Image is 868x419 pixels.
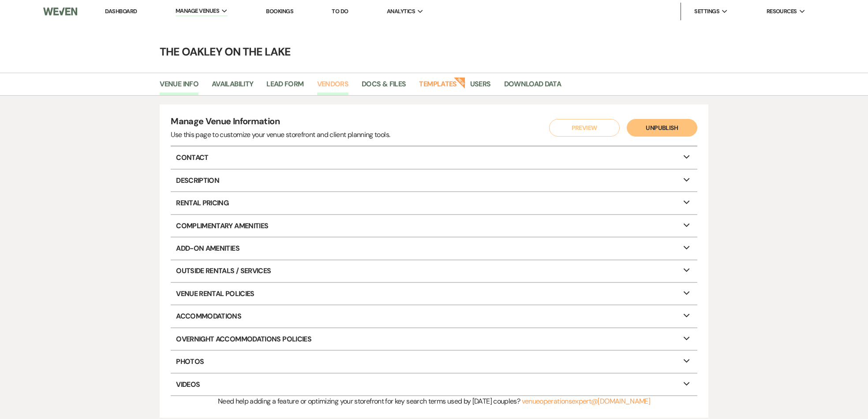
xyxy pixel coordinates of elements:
a: Vendors [317,78,349,95]
strong: New [453,76,466,89]
p: Videos [171,374,697,395]
a: Lead Form [266,78,303,95]
p: Overnight Accommodations Policies [171,328,697,350]
a: Preview [547,119,617,137]
p: Rental Pricing [171,192,697,214]
a: venueoperationsexpert@[DOMAIN_NAME] [522,397,651,406]
p: Description [171,170,697,191]
p: Venue Rental Policies [171,283,697,304]
a: Docs & Files [362,78,406,95]
span: Resources [767,7,797,16]
span: Manage Venues [176,7,219,15]
span: Need help adding a feature or optimizing your storefront for key search terms used by [DATE] coup... [218,397,520,406]
p: Outside Rentals / Services [171,260,697,282]
a: Bookings [266,7,293,15]
h4: Manage Venue Information [171,115,390,130]
a: Users [470,78,491,95]
p: Photos [171,351,697,372]
a: Dashboard [105,7,137,15]
button: Preview [549,119,620,137]
p: Contact [171,147,697,168]
p: Complimentary Amenities [171,215,697,237]
a: Venue Info [160,78,198,95]
button: Unpublish [627,119,697,137]
span: Settings [694,7,719,16]
a: Templates [419,78,456,95]
span: Analytics [387,7,415,16]
a: Availability [212,78,253,95]
h4: The Oakley on the Lake [116,44,752,59]
p: Add-On Amenities [171,237,697,259]
a: To Do [332,7,348,15]
img: Weven Logo [43,2,77,21]
a: Download Data [504,78,561,95]
div: Use this page to customize your venue storefront and client planning tools. [171,130,390,140]
p: Accommodations [171,305,697,327]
